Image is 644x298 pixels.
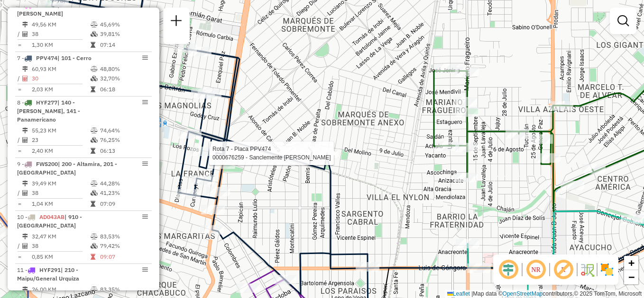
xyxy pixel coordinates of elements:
[31,20,90,29] td: 49,56 KM
[100,85,147,94] td: 06:18
[100,232,147,241] td: 83,53%
[39,213,64,220] span: AD043AB
[91,201,95,207] i: Tempo total em rota
[17,135,22,145] td: /
[31,146,90,156] td: 2,40 KM
[445,290,644,298] div: Map data © contributors,© 2025 TomTom, Microsoft
[31,241,90,251] td: 38
[91,181,98,186] i: % de utilização do peso
[100,252,147,262] td: 09:07
[100,188,147,198] td: 41,23%
[142,161,148,167] em: Opções
[142,55,148,61] em: Opções
[624,256,638,270] a: Zoom in
[17,40,22,50] td: =
[17,266,79,282] span: | 210 - Maipu/General Urquiza
[91,87,95,92] i: Tempo total em rota
[17,1,98,17] span: 6 -
[36,54,57,61] span: PPV474
[91,22,98,27] i: % de utilização do peso
[91,42,95,48] i: Tempo total em rota
[17,29,22,39] td: /
[91,148,95,154] i: Tempo total em rota
[447,290,470,297] a: Leaflet
[17,213,82,229] span: 10 -
[57,54,92,61] span: | 101 - Cerro
[524,258,547,281] span: Ocultar NR
[100,135,147,145] td: 76,25%
[31,179,90,188] td: 39,49 KM
[17,160,117,176] span: | 200 - Altamira, 201 - [GEOGRAPHIC_DATA]
[91,254,95,260] i: Tempo total em rota
[31,40,90,50] td: 1,30 KM
[17,188,22,198] td: /
[100,40,147,50] td: 07:14
[91,76,98,81] i: % de utilização da cubagem
[100,199,147,209] td: 07:09
[22,243,28,249] i: Total de Atividades
[142,267,148,272] em: Opções
[580,262,595,277] img: Fluxo de ruas
[31,188,90,198] td: 38
[17,74,22,83] td: /
[31,29,90,39] td: 38
[91,31,98,37] i: % de utilização da cubagem
[100,241,147,251] td: 79,42%
[100,179,147,188] td: 44,28%
[100,20,147,29] td: 45,69%
[91,234,98,239] i: % de utilização do peso
[17,241,22,251] td: /
[22,128,28,133] i: Distância Total
[100,285,147,294] td: 83,35%
[91,137,98,143] i: % de utilização da cubagem
[17,213,82,229] span: | 910 - [GEOGRAPHIC_DATA]
[614,11,633,30] a: Exibir filtros
[142,214,148,219] em: Opções
[31,126,90,135] td: 55,23 KM
[17,99,80,123] span: | 140 - [PERSON_NAME], 141 - Panamericano
[17,99,80,123] span: 8 -
[628,257,635,269] span: +
[36,1,57,9] span: HYF293
[17,252,22,262] td: =
[624,270,638,284] a: Zoom out
[31,74,90,83] td: 30
[142,99,148,105] em: Opções
[31,85,90,94] td: 2,03 KM
[39,266,61,273] span: HYF291
[100,126,147,135] td: 74,64%
[22,31,28,37] i: Total de Atividades
[91,243,98,249] i: % de utilização da cubagem
[17,85,22,94] td: =
[503,290,543,297] a: OpenStreetMap
[36,160,58,167] span: FWS200
[552,258,575,281] span: Exibir rótulo
[17,1,98,17] span: | 150 - General [PERSON_NAME]
[91,287,98,292] i: % de utilização do peso
[22,137,28,143] i: Total de Atividades
[100,74,147,83] td: 32,70%
[91,190,98,196] i: % de utilização da cubagem
[31,285,90,294] td: 26,00 KM
[497,258,520,281] span: Ocultar deslocamento
[22,234,28,239] i: Distância Total
[22,66,28,72] i: Distância Total
[91,128,98,133] i: % de utilização do peso
[31,232,90,241] td: 32,47 KM
[17,146,22,156] td: =
[100,146,147,156] td: 06:13
[100,29,147,39] td: 39,81%
[17,199,22,209] td: =
[31,64,90,74] td: 60,93 KM
[22,76,28,81] i: Total de Atividades
[628,271,635,283] span: −
[36,99,57,106] span: HYF277
[17,160,117,176] span: 9 -
[31,135,90,145] td: 23
[31,252,90,262] td: 0,85 KM
[17,266,79,282] span: 11 -
[599,262,615,277] img: Exibir/Ocultar setores
[471,290,473,297] span: |
[100,64,147,74] td: 48,80%
[22,22,28,27] i: Distância Total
